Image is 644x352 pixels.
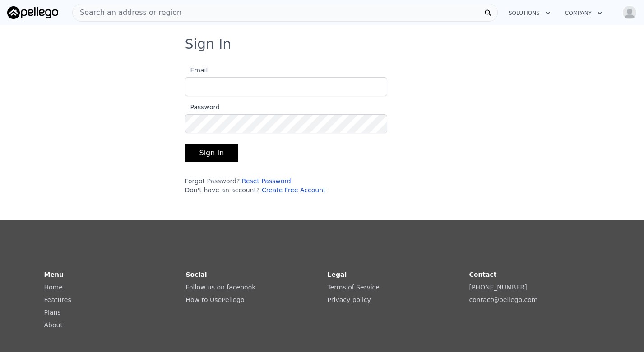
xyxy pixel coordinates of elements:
[185,36,459,52] h3: Sign In
[44,296,71,303] a: Features
[44,321,63,329] a: About
[186,284,256,291] a: Follow us on facebook
[185,144,239,162] button: Sign In
[44,271,64,278] strong: Menu
[185,77,387,96] input: Email
[469,296,538,303] a: contact@pellego.com
[328,271,347,278] strong: Legal
[328,284,380,291] a: Terms of Service
[185,176,387,194] div: Forgot Password? Don't have an account?
[262,186,326,194] a: Create Free Account
[185,104,220,111] span: Password
[242,177,291,185] a: Reset Password
[44,284,63,291] a: Home
[469,271,497,278] strong: Contact
[328,296,371,303] a: Privacy policy
[501,5,558,21] button: Solutions
[44,309,61,316] a: Plans
[185,67,208,74] span: Email
[558,5,610,21] button: Company
[186,271,207,278] strong: Social
[7,6,58,19] img: Pellego
[186,296,245,303] a: How to UsePellego
[185,114,387,133] input: Password
[73,7,181,18] span: Search an address or region
[469,284,527,291] a: [PHONE_NUMBER]
[622,5,637,20] img: avatar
